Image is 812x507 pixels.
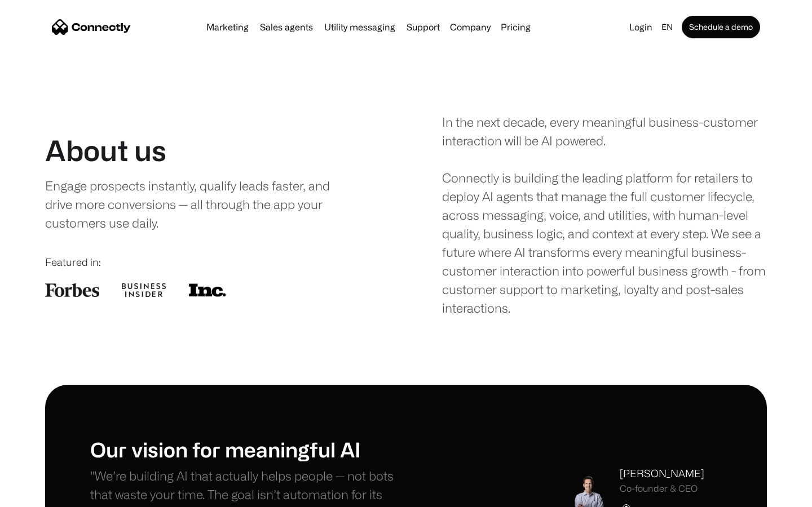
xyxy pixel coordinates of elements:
a: Utility messaging [320,23,400,32]
div: en [661,19,673,35]
a: Sales agents [255,23,317,32]
h1: About us [45,134,166,167]
a: Pricing [496,23,535,32]
a: Schedule a demo [682,16,760,38]
div: Engage prospects instantly, qualify leads faster, and drive more conversions — all through the ap... [45,176,354,232]
div: Company [450,19,491,35]
div: Featured in: [45,255,370,270]
aside: Language selected: English [11,486,68,503]
ul: Language list [23,487,68,503]
h1: Our vision for meaningful AI [90,437,406,461]
div: In the next decade, every meaningful business-customer interaction will be AI powered. Connectly ... [442,113,767,317]
div: [PERSON_NAME] [620,466,704,481]
a: Login [625,19,657,35]
a: Support [402,23,444,32]
a: Marketing [202,23,253,32]
div: Co-founder & CEO [620,483,704,494]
